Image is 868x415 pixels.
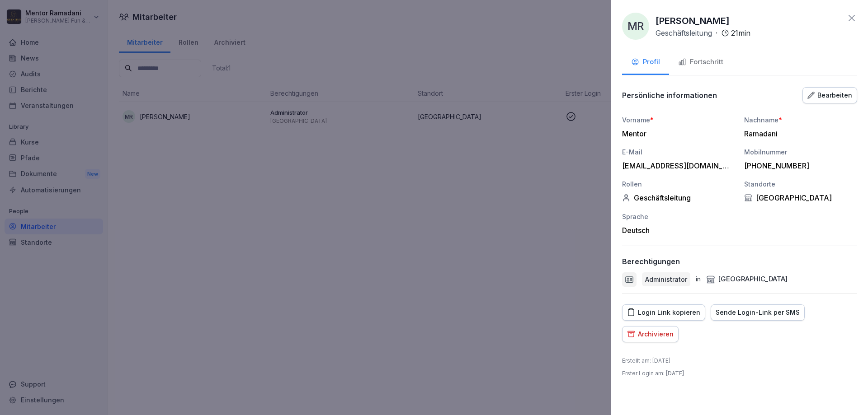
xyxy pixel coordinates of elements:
[622,304,705,321] button: Login Link kopieren
[711,304,805,321] button: Sende Login-Link per SMS
[622,147,735,157] div: E-Mail
[744,179,857,189] div: Standorte
[622,357,670,365] p: Erstellt am : [DATE]
[744,147,857,157] div: Mobilnummer
[669,51,732,75] button: Fortschritt
[622,129,731,138] div: Mentor
[656,28,712,38] p: Geschäftsleitung
[731,28,750,38] p: 21 min
[706,274,788,284] div: [GEOGRAPHIC_DATA]
[656,28,750,38] div: ·
[622,13,649,40] div: MR
[622,257,680,266] p: Berechtigungen
[744,115,857,125] div: Nachname
[622,161,731,170] div: [EMAIL_ADDRESS][DOMAIN_NAME]
[622,115,735,125] div: Vorname
[622,179,735,189] div: Rollen
[622,51,669,75] button: Profil
[696,274,701,284] p: in
[627,308,700,317] div: Login Link kopieren
[622,326,679,342] button: Archivieren
[622,369,684,378] p: Erster Login am : [DATE]
[627,329,674,339] div: Archivieren
[622,212,735,221] div: Sprache
[622,91,717,100] p: Persönliche informationen
[631,57,660,67] div: Profil
[807,90,852,100] div: Bearbeiten
[744,193,857,202] div: [GEOGRAPHIC_DATA]
[678,57,723,67] div: Fortschritt
[656,14,730,28] p: [PERSON_NAME]
[622,226,735,235] div: Deutsch
[645,275,687,284] p: Administrator
[622,193,735,202] div: Geschäftsleitung
[716,308,800,317] div: Sende Login-Link per SMS
[744,129,853,138] div: Ramadani
[744,161,853,170] div: [PHONE_NUMBER]
[802,87,857,103] button: Bearbeiten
